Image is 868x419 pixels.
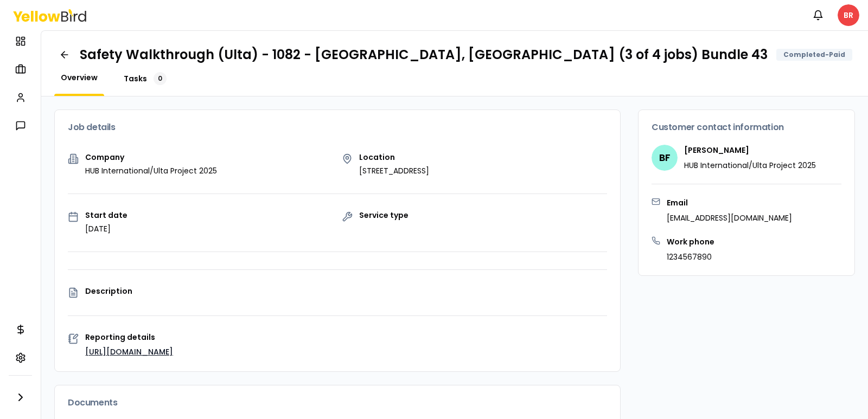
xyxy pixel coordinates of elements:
[667,212,792,223] p: [EMAIL_ADDRESS][DOMAIN_NAME]
[124,73,147,84] span: Tasks
[667,252,714,262] p: 1234567890
[667,236,714,247] h3: Work phone
[154,72,167,85] div: 0
[80,46,768,63] h1: Safety Walkthrough (Ulta) - 1082 - [GEOGRAPHIC_DATA], [GEOGRAPHIC_DATA] (3 of 4 jobs) Bundle 43
[652,123,841,132] h3: Customer contact information
[85,223,127,234] p: [DATE]
[359,211,409,219] p: Service type
[85,333,607,341] p: Reporting details
[838,4,859,26] span: BR
[359,165,429,176] p: [STREET_ADDRESS]
[776,49,852,61] div: Completed-Paid
[684,145,816,156] h4: [PERSON_NAME]
[85,346,173,357] a: [URL][DOMAIN_NAME]
[68,123,607,132] h3: Job details
[85,165,217,176] p: HUB International/Ulta Project 2025
[684,160,816,171] p: HUB International/Ulta Project 2025
[652,145,678,171] span: BF
[667,197,792,208] h3: Email
[85,287,607,295] p: Description
[54,72,104,83] a: Overview
[68,398,607,407] h3: Documents
[359,153,429,161] p: Location
[85,153,217,161] p: Company
[85,211,127,219] p: Start date
[117,72,173,85] a: Tasks0
[61,72,98,83] span: Overview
